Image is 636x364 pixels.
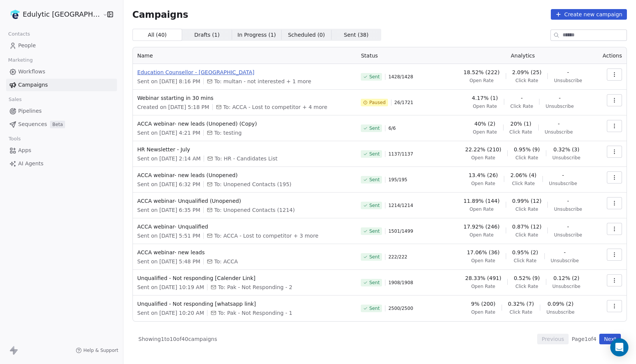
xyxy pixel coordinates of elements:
[388,202,413,208] span: 1214 / 1214
[388,177,407,183] span: 195 / 195
[515,78,538,84] span: Click Rate
[11,10,20,19] img: edulytic-mark-retina.png
[473,129,497,135] span: Open Rate
[369,305,379,311] span: Sent
[137,283,204,291] span: Sent on [DATE] 10:19 AM
[512,197,542,205] span: 0.99% (12)
[137,120,352,128] span: ACCA webinar- new leads (Unopened) (Copy)
[369,100,385,106] span: Paused
[512,180,535,187] span: Click Rate
[5,133,24,145] span: Tools
[218,283,292,291] span: To: Pak - Not Responding - 2
[18,68,45,76] span: Workflows
[133,47,357,64] th: Name
[369,74,379,80] span: Sent
[471,309,496,315] span: Open Rate
[515,206,538,212] span: Click Rate
[344,31,368,39] span: Sent ( 38 )
[215,155,277,162] span: To: HR - Candidates List
[451,47,594,64] th: Analytics
[471,258,496,264] span: Open Rate
[551,9,627,20] button: Create new campaign
[137,206,200,214] span: Sent on [DATE] 6:35 PM
[214,180,291,188] span: To: Unopened Contacts (195)
[6,105,117,117] a: Pipelines
[512,249,538,256] span: 0.95% (2)
[595,47,627,64] th: Actions
[567,68,569,76] span: -
[572,335,596,343] span: Page 1 of 4
[18,81,48,89] span: Campaigns
[515,232,538,238] span: Click Rate
[467,249,500,256] span: 17.06% (36)
[132,9,189,20] span: Campaigns
[5,94,25,105] span: Sales
[137,258,200,265] span: Sent on [DATE] 5:48 PM
[388,280,413,286] span: 1908 / 1908
[137,300,352,308] span: Unqualified - Not responding [whatsapp link]
[137,309,204,317] span: Sent on [DATE] 10:20 AM
[214,232,318,240] span: To: ACCA - Lost to competitor + 3 more
[6,144,117,157] a: Apps
[18,42,36,50] span: People
[510,309,532,315] span: Click Rate
[218,309,292,317] span: To: Pak - Not Responding - 1
[394,100,413,106] span: 26 / 1721
[521,94,523,102] span: -
[469,206,494,212] span: Open Rate
[139,335,217,343] span: Showing 1 to 10 of 40 campaigns
[9,8,97,21] button: Edulytic [GEOGRAPHIC_DATA]
[514,258,536,264] span: Click Rate
[465,146,501,153] span: 22.22% (210)
[194,31,220,39] span: Drafts ( 1 )
[471,155,496,161] span: Open Rate
[6,118,117,131] a: SequencesBeta
[610,338,628,356] div: Open Intercom Messenger
[514,146,540,153] span: 0.95% (9)
[137,94,352,102] span: Webinar sstarting in 30 mins
[510,103,533,109] span: Click Rate
[137,249,352,256] span: ACCA webinar- new leads
[137,274,352,282] span: Unqualified - Not responding [Calender Link]
[223,103,327,111] span: To: ACCA - Lost to competitor + 4 more
[137,68,352,76] span: Education Counsellor - [GEOGRAPHIC_DATA]
[369,151,379,157] span: Sent
[472,94,498,102] span: 4.17% (1)
[369,125,379,131] span: Sent
[567,223,569,230] span: -
[553,274,580,282] span: 0.12% (2)
[137,232,200,240] span: Sent on [DATE] 5:51 PM
[512,223,542,230] span: 0.87% (12)
[356,47,451,64] th: Status
[551,258,579,264] span: Unsubscribe
[18,146,31,154] span: Apps
[18,160,44,168] span: AI Agents
[553,146,580,153] span: 0.32% (3)
[369,280,379,286] span: Sent
[510,120,531,128] span: 20% (1)
[5,54,36,66] span: Marketing
[471,283,496,289] span: Open Rate
[137,180,200,188] span: Sent on [DATE] 6:32 PM
[552,283,580,289] span: Unsubscribe
[18,120,47,128] span: Sequences
[515,283,538,289] span: Click Rate
[18,107,42,115] span: Pipelines
[463,197,499,205] span: 11.89% (144)
[474,120,495,128] span: 40% (2)
[564,249,566,256] span: -
[465,274,501,282] span: 28.33% (491)
[510,171,536,179] span: 2.06% (4)
[599,334,621,344] button: Next
[214,129,242,137] span: To: testing
[388,74,413,80] span: 1428 / 1428
[512,68,542,76] span: 2.09% (25)
[537,334,569,344] button: Previous
[552,155,580,161] span: Unsubscribe
[369,202,379,208] span: Sent
[214,78,311,85] span: To: multan - not interested + 1 more
[554,206,582,212] span: Unsubscribe
[137,155,201,162] span: Sent on [DATE] 2:14 AM
[515,155,538,161] span: Click Rate
[510,129,532,135] span: Click Rate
